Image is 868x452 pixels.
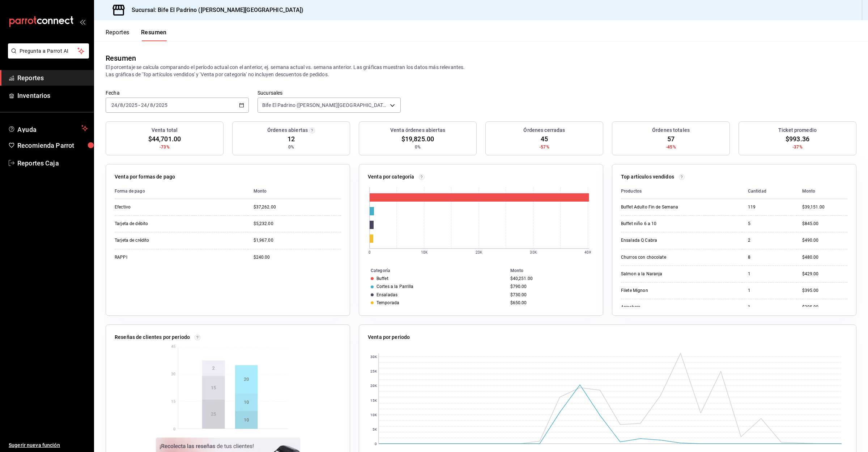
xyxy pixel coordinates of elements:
[802,271,847,277] div: $429.00
[510,300,591,305] div: $650.00
[621,184,742,199] th: Productos
[748,221,791,227] div: 5
[115,237,187,244] div: Tarjeta de crédito
[802,221,847,227] div: $845.00
[530,250,537,254] text: 30K
[368,333,410,341] p: Venta por periodo
[666,144,676,150] span: -45%
[376,300,399,305] div: Temporada
[621,237,693,244] div: Ensalada Q Cabra
[621,304,693,310] div: Arrachera
[153,102,156,108] span: /
[111,102,118,108] input: --
[159,144,170,150] span: -73%
[118,102,120,108] span: /
[621,173,674,181] p: Top artículos vendidos
[106,90,249,95] label: Fecha
[8,43,89,59] button: Pregunta a Parrot AI
[539,144,549,150] span: -57%
[370,399,377,403] text: 15K
[267,126,308,134] h3: Órdenes abiertas
[370,413,377,417] text: 10K
[748,254,791,261] div: 8
[621,221,693,227] div: Buffet niño 6 a 10
[369,250,371,254] text: 0
[802,254,847,261] div: $480.00
[20,47,78,55] span: Pregunta a Parrot AI
[254,237,341,244] div: $1,967.00
[510,284,591,289] div: $790.00
[17,158,88,168] span: Reportes Caja
[288,144,294,150] span: 0%
[17,91,88,100] span: Inventarios
[802,288,847,294] div: $395.00
[115,221,187,227] div: Tarjeta de débito
[796,184,847,199] th: Monto
[248,184,341,199] th: Monto
[17,73,88,83] span: Reportes
[115,204,187,210] div: Efectivo
[120,102,123,108] input: --
[370,369,377,373] text: 25K
[585,250,592,254] text: 40K
[152,126,178,134] h3: Venta total
[17,141,88,150] span: Recomienda Parrot
[748,271,791,277] div: 1
[123,102,125,108] span: /
[621,271,693,277] div: Salmon a la Naranja
[80,19,85,25] button: open_drawer_menu
[621,204,693,210] div: Buffet Adulto Fin de Semana
[748,237,791,244] div: 2
[148,134,181,144] span: $44,701.00
[421,250,428,254] text: 10K
[541,134,548,144] span: 45
[5,52,89,60] a: Pregunta a Parrot AI
[288,134,295,144] span: 12
[792,144,803,150] span: -37%
[106,53,136,64] div: Resumen
[802,304,847,310] div: $395.00
[376,292,397,297] div: Ensaladas
[802,237,847,244] div: $490.00
[139,102,140,108] span: -
[652,126,690,134] h3: Órdenes totales
[254,204,341,210] div: $37,262.00
[370,384,377,388] text: 20K
[510,292,591,297] div: $730.00
[510,276,591,281] div: $40,251.00
[373,427,377,431] text: 5K
[17,124,78,133] span: Ayuda
[115,173,175,181] p: Venta por formas de pago
[115,333,190,341] p: Reseñas de clientes por periodo
[370,355,377,359] text: 30K
[115,254,187,261] div: RAPPI
[390,126,445,134] h3: Venta órdenes abiertas
[258,90,401,95] label: Sucursales
[359,267,507,275] th: Categoría
[375,442,377,446] text: 0
[376,276,388,281] div: Buffet
[748,288,791,294] div: 1
[254,221,341,227] div: $5,232.00
[376,284,414,289] div: Cortes a la Parrilla
[415,144,421,150] span: 0%
[125,102,138,108] input: ----
[126,6,304,14] h3: Sucursal: Bife El Padrino ([PERSON_NAME][GEOGRAPHIC_DATA])
[748,204,791,210] div: 119
[368,173,414,181] p: Venta por categoría
[106,29,129,41] button: Reportes
[106,64,856,78] p: El porcentaje se calcula comparando el período actual con el anterior, ej. semana actual vs. sema...
[106,29,167,41] div: navigation tabs
[141,29,167,41] button: Resumen
[401,134,434,144] span: $19,825.00
[150,102,153,108] input: --
[9,442,88,449] span: Sugerir nueva función
[141,102,147,108] input: --
[802,204,847,210] div: $39,151.00
[621,254,693,261] div: Churros con chocolate
[507,267,603,275] th: Monto
[262,102,387,109] span: Bife El Padrino ([PERSON_NAME][GEOGRAPHIC_DATA])
[476,250,482,254] text: 20K
[748,304,791,310] div: 1
[147,102,149,108] span: /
